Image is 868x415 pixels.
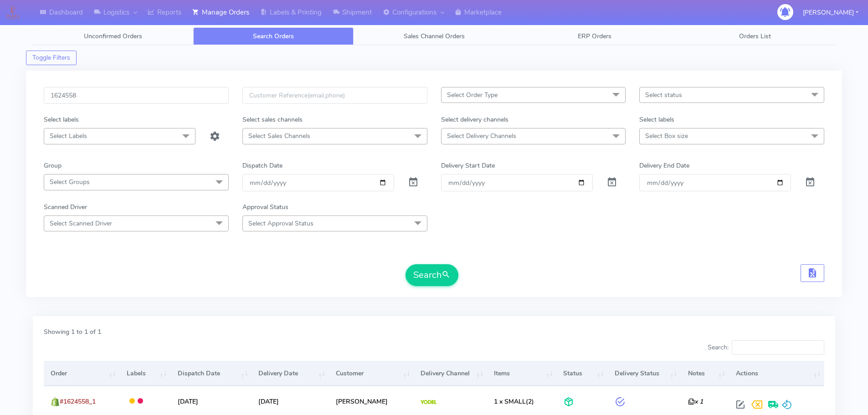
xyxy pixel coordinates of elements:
span: (2) [494,397,534,406]
label: Select labels [44,115,79,124]
span: Sales Channel Orders [404,32,465,41]
span: Orders List [739,32,771,41]
th: Items: activate to sort column ascending [487,361,556,386]
img: shopify.png [51,397,60,406]
th: Actions: activate to sort column ascending [729,361,824,386]
input: Search: [732,340,824,355]
ul: Tabs [33,27,835,45]
th: Customer: activate to sort column ascending [329,361,414,386]
input: Customer Reference(email,phone) [242,87,427,104]
span: ERP Orders [578,32,611,41]
span: 1 x SMALL [494,397,526,406]
img: Yodel [421,400,437,405]
label: Approval Status [242,202,288,212]
th: Status: activate to sort column ascending [556,361,607,386]
label: Delivery End Date [639,161,689,170]
label: Select sales channels [242,115,303,124]
label: Dispatch Date [242,161,282,170]
button: Toggle Filters [26,51,77,65]
button: [PERSON_NAME] [796,3,865,22]
span: Select Box size [645,132,688,140]
th: Notes: activate to sort column ascending [681,361,729,386]
label: Search: [708,340,824,355]
span: Unconfirmed Orders [84,32,142,41]
th: Delivery Status: activate to sort column ascending [607,361,681,386]
span: Select Approval Status [248,219,313,228]
span: Select Delivery Channels [447,132,516,140]
i: x 1 [688,397,703,406]
span: Select Sales Channels [248,132,310,140]
label: Group [44,161,62,170]
span: Select Groups [50,178,90,186]
label: Delivery Start Date [441,161,495,170]
label: Scanned Driver [44,202,87,212]
label: Showing 1 to 1 of 1 [44,327,101,337]
label: Select labels [639,115,674,124]
th: Delivery Date: activate to sort column ascending [252,361,329,386]
input: Order Id [44,87,229,104]
span: Select Scanned Driver [50,219,112,228]
label: Select delivery channels [441,115,508,124]
button: Search [406,264,458,286]
th: Dispatch Date: activate to sort column ascending [171,361,252,386]
span: #1624558_1 [60,397,96,406]
th: Delivery Channel: activate to sort column ascending [414,361,487,386]
span: Select Order Type [447,91,498,99]
th: Labels: activate to sort column ascending [119,361,170,386]
span: Search Orders [253,32,294,41]
th: Order: activate to sort column ascending [44,361,119,386]
span: Select Labels [50,132,87,140]
span: Select status [645,91,682,99]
